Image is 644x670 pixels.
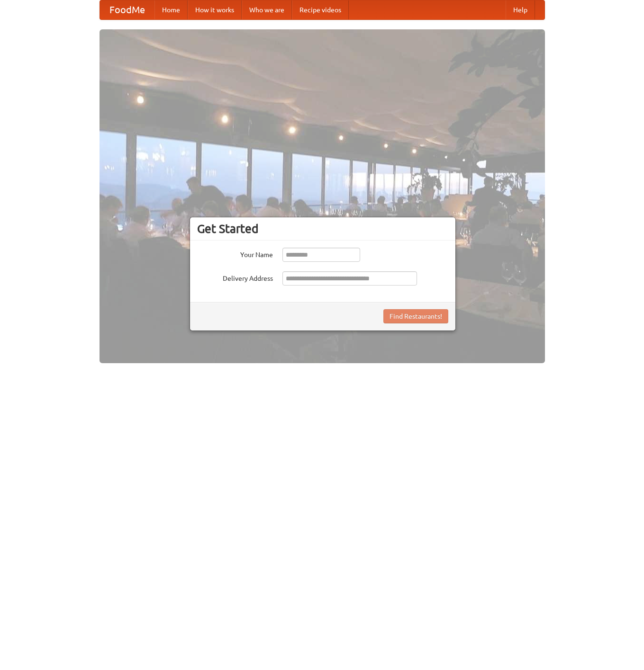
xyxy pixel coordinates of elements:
[292,0,349,19] a: Recipe videos
[188,0,242,19] a: How it works
[197,248,273,259] label: Your Name
[100,0,154,19] a: FoodMe
[383,309,448,323] button: Find Restaurants!
[197,222,448,236] h3: Get Started
[197,271,273,283] label: Delivery Address
[506,0,535,19] a: Help
[154,0,188,19] a: Home
[242,0,292,19] a: Who we are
